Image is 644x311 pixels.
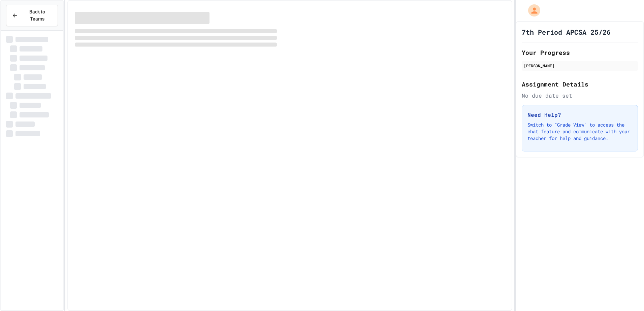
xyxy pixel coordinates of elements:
h2: Your Progress [522,48,638,57]
div: [PERSON_NAME] [524,63,636,69]
iframe: chat widget [588,255,637,283]
p: Switch to "Grade View" to access the chat feature and communicate with your teacher for help and ... [527,122,632,142]
iframe: chat widget [616,284,637,304]
h1: 7th Period APCSA 25/26 [522,27,611,37]
h2: Assignment Details [522,79,638,89]
h3: Need Help? [527,111,632,119]
button: Back to Teams [6,5,58,26]
div: My Account [521,3,542,18]
span: Back to Teams [22,8,52,23]
div: No due date set [522,92,638,100]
